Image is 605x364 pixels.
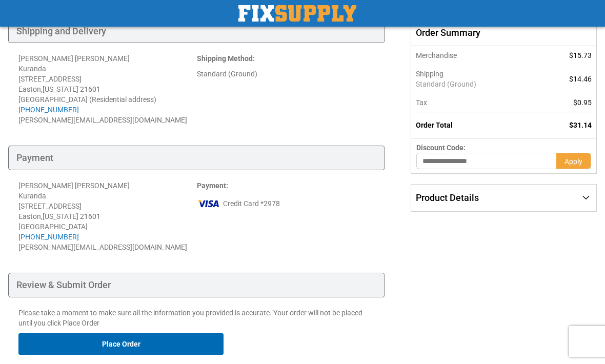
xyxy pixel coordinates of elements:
[197,181,226,190] span: Payment
[197,54,255,63] strong: :
[18,233,79,241] a: [PHONE_NUMBER]
[573,98,592,107] span: $0.95
[197,196,220,211] img: vi.png
[8,146,385,170] div: Payment
[569,121,592,129] span: $31.14
[197,54,253,63] span: Shipping Method
[43,212,78,220] span: [US_STATE]
[18,333,224,355] button: Place Order
[416,144,466,152] span: Discount Code:
[569,75,592,83] span: $14.46
[238,5,356,22] a: store logo
[556,153,591,169] button: Apply
[18,53,197,125] address: [PERSON_NAME] [PERSON_NAME] Kuranda [STREET_ADDRESS] Easton , 21601 [GEOGRAPHIC_DATA] (Residentia...
[411,93,538,112] th: Tax
[411,19,597,47] span: Order Summary
[8,19,385,44] div: Shipping and Delivery
[569,51,592,59] span: $15.73
[197,181,228,190] strong: :
[564,157,582,166] span: Apply
[8,273,385,297] div: Review & Submit Order
[18,308,375,328] p: Please take a moment to make sure all the information you provided is accurate. Your order will n...
[43,85,78,93] span: [US_STATE]
[416,192,479,203] span: Product Details
[416,70,443,78] span: Shipping
[18,180,197,242] div: [PERSON_NAME] [PERSON_NAME] Kuranda [STREET_ADDRESS] Easton , 21601 [GEOGRAPHIC_DATA]
[416,79,533,89] span: Standard (Ground)
[18,106,79,114] a: [PHONE_NUMBER]
[416,121,453,129] strong: Order Total
[411,46,538,65] th: Merchandise
[197,69,375,79] div: Standard (Ground)
[18,243,187,251] span: [PERSON_NAME][EMAIL_ADDRESS][DOMAIN_NAME]
[18,116,187,124] span: [PERSON_NAME][EMAIL_ADDRESS][DOMAIN_NAME]
[197,196,375,211] div: Credit Card *2978
[238,5,356,22] img: Fix Industrial Supply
